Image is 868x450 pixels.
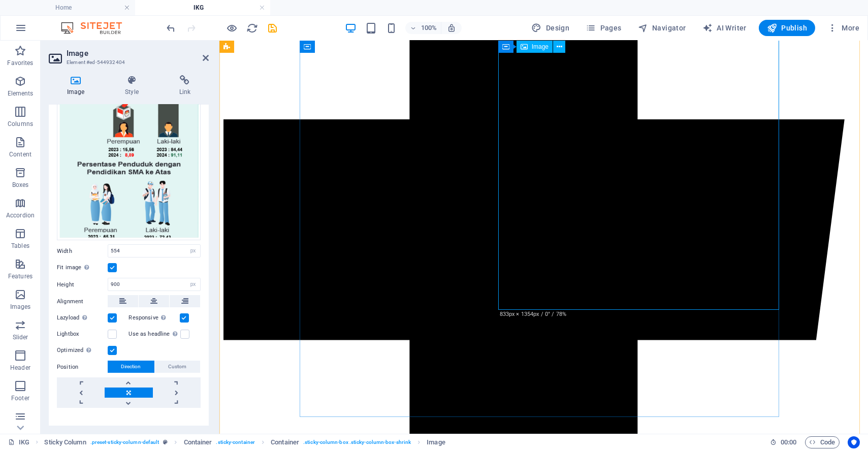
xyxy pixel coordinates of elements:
[848,436,860,448] button: Usercentrics
[129,312,180,324] label: Responsive
[303,436,411,448] span: . sticky-column-box .sticky-column-box-shrink
[405,22,441,34] button: 100%
[57,312,108,324] label: Lazyload
[702,23,747,33] span: AI Writer
[129,328,180,340] label: Use as headline
[58,22,135,34] img: Editor Logo
[226,22,238,34] button: Click here to leave preview mode and continue editing
[246,22,259,34] button: reload
[271,436,299,448] span: Click to select. Double-click to edit
[805,436,840,448] button: Code
[121,361,141,373] span: Direction
[9,150,31,158] p: Content
[135,2,270,13] h4: IKG
[107,75,160,97] h4: Style
[767,23,807,33] span: Publish
[57,344,108,357] label: Optimized
[67,58,188,67] h3: Element #ed-544932404
[155,361,200,373] button: Custom
[698,20,751,36] button: AI Writer
[57,296,108,308] label: Alignment
[49,75,107,97] h4: Image
[247,22,259,34] i: Reload page
[267,22,279,34] button: save
[11,394,29,402] p: Footer
[12,181,29,189] p: Boxes
[165,22,177,34] button: undo
[57,44,201,240] div: IKG2-QHNY0RXbnFVe9A41Vmhovw.png
[8,120,33,128] p: Columns
[8,436,29,448] a: Click to cancel selection. Double-click to open Pages
[166,22,177,34] i: Undo: Change image height (Ctrl+Z)
[11,242,29,250] p: Tables
[810,436,835,448] span: Code
[6,211,35,219] p: Accordion
[8,272,33,280] p: Features
[7,59,33,67] p: Favorites
[532,23,570,33] span: Design
[781,436,796,448] span: 00 00
[427,436,445,448] span: Click to select. Double-click to edit
[184,436,212,448] span: Click to select. Double-click to edit
[161,75,209,97] h4: Link
[638,23,686,33] span: Navigator
[421,22,437,34] h6: 100%
[67,49,209,58] h2: Image
[788,438,789,446] span: :
[10,303,31,311] p: Images
[823,20,863,36] button: More
[57,248,108,254] label: Width
[634,20,690,36] button: Navigator
[528,20,574,36] div: Design (Ctrl+Alt+Y)
[57,262,108,274] label: Fit image
[532,44,549,50] span: Image
[528,20,574,36] button: Design
[163,439,168,445] i: This element is a customizable preset
[90,436,159,448] span: . preset-sticky-column-default
[582,20,625,36] button: Pages
[447,23,456,33] i: On resize automatically adjust zoom level to fit chosen device.
[13,333,28,341] p: Slider
[57,328,108,340] label: Lightbox
[10,364,30,372] p: Header
[44,436,86,448] span: Click to select. Double-click to edit
[57,282,108,287] label: Height
[44,436,445,448] nav: breadcrumb
[216,436,255,448] span: . sticky-container
[169,361,187,373] span: Custom
[108,361,154,373] button: Direction
[49,416,209,440] h4: Text
[267,22,279,34] i: Save (Ctrl+S)
[827,23,859,33] span: More
[759,20,815,36] button: Publish
[57,361,108,373] label: Position
[586,23,621,33] span: Pages
[8,89,34,98] p: Elements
